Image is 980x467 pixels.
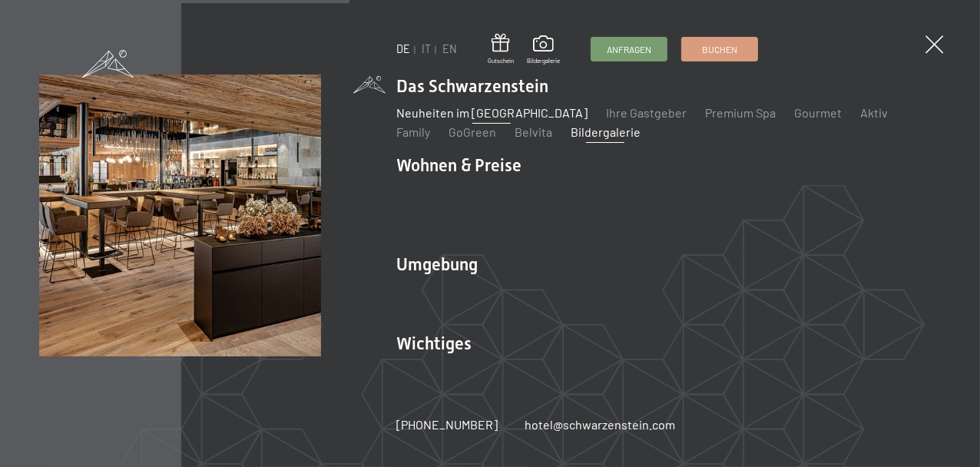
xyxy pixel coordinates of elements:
[488,57,514,65] span: Gutschein
[525,416,675,433] a: hotel@schwarzenstein.com
[527,57,560,65] span: Bildergalerie
[515,124,552,139] a: Belvita
[396,416,498,433] a: [PHONE_NUMBER]
[396,42,410,55] a: DE
[702,43,737,56] span: Buchen
[794,105,842,120] a: Gourmet
[396,417,498,432] span: [PHONE_NUMBER]
[682,38,757,61] a: Buchen
[607,43,651,56] span: Anfragen
[442,42,457,55] a: EN
[591,38,667,61] a: Anfragen
[860,105,888,120] a: Aktiv
[449,124,496,139] a: GoGreen
[705,105,776,120] a: Premium Spa
[396,105,588,120] a: Neuheiten im [GEOGRAPHIC_DATA]
[606,105,687,120] a: Ihre Gastgeber
[396,124,430,139] a: Family
[527,35,560,65] a: Bildergalerie
[422,42,431,55] a: IT
[488,34,514,65] a: Gutschein
[571,124,641,139] a: Bildergalerie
